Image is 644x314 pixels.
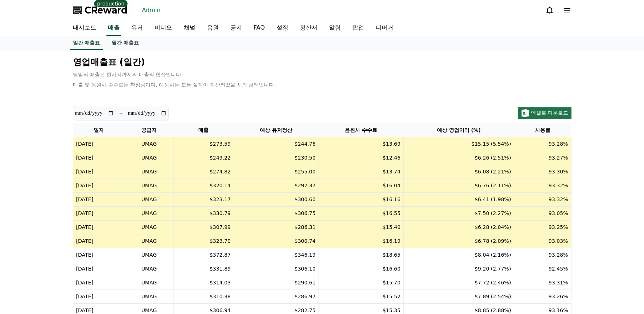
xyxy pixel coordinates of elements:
[108,242,126,248] span: Settings
[403,165,514,179] td: $6.08 (2.21%)
[319,193,403,207] td: $16.16
[173,248,234,262] td: $372.87
[149,20,178,36] a: 비디오
[173,123,234,137] th: 매출
[514,123,571,137] th: 사용률
[319,221,403,234] td: $15.40
[234,165,319,179] td: $255.00
[319,151,403,165] td: $12.46
[173,262,234,276] td: $331.89
[70,36,103,50] a: 일간 매출표
[173,193,234,207] td: $323.17
[125,151,173,165] td: UMAG
[234,123,319,137] th: 예상 유저정산
[173,137,234,151] td: $273.59
[248,20,271,36] a: FAQ
[48,231,94,250] a: Messages
[514,151,571,165] td: 93.27%
[514,290,571,304] td: 93.26%
[73,248,125,262] td: [DATE]
[173,234,234,248] td: $323.70
[518,107,571,119] button: 엑셀로 다운로드
[19,242,31,248] span: Home
[73,221,125,234] td: [DATE]
[514,137,571,151] td: 93.28%
[178,20,201,36] a: 채널
[319,179,403,193] td: $16.04
[319,234,403,248] td: $16.19
[319,207,403,221] td: $16.55
[173,276,234,290] td: $314.03
[514,262,571,276] td: 92.45%
[403,123,514,137] th: 예상 영업이익 (%)
[319,248,403,262] td: $18.65
[403,221,514,234] td: $6.28 (2.04%)
[319,290,403,304] td: $15.52
[225,20,248,36] a: 공지
[403,137,514,151] td: $15.15 (5.54%)
[173,165,234,179] td: $274.82
[403,193,514,207] td: $6.41 (1.98%)
[73,207,125,221] td: [DATE]
[125,221,173,234] td: UMAG
[67,20,102,36] a: 대시보드
[125,276,173,290] td: UMAG
[234,248,319,262] td: $346.19
[347,20,370,36] a: 팝업
[403,248,514,262] td: $8.04 (2.16%)
[125,20,149,36] a: 유저
[106,36,145,50] a: 월간 매출표
[125,207,173,221] td: UMAG
[125,165,173,179] td: UMAG
[514,276,571,290] td: 93.31%
[125,248,173,262] td: UMAG
[531,110,568,116] span: 엑셀로 다운로드
[323,20,347,36] a: 알림
[106,20,121,36] a: 매출
[514,221,571,234] td: 93.25%
[73,81,571,88] p: 매출 및 음원사 수수료는 확정금이며, 예상치는 모든 실적이 정산되었을 시의 금액입니다.
[514,234,571,248] td: 93.03%
[319,137,403,151] td: $13.69
[403,276,514,290] td: $7.72 (2.46%)
[234,290,319,304] td: $286.97
[234,179,319,193] td: $297.37
[234,221,319,234] td: $286.31
[118,109,123,118] p: ~
[125,193,173,207] td: UMAG
[319,123,403,137] th: 음원사 수수료
[234,193,319,207] td: $300.60
[319,276,403,290] td: $15.70
[403,290,514,304] td: $7.89 (2.54%)
[201,20,225,36] a: 음원
[403,151,514,165] td: $6.26 (2.51%)
[234,151,319,165] td: $230.50
[73,179,125,193] td: [DATE]
[125,234,173,248] td: UMAG
[294,20,323,36] a: 정산서
[73,165,125,179] td: [DATE]
[73,137,125,151] td: [DATE]
[73,276,125,290] td: [DATE]
[73,151,125,165] td: [DATE]
[173,290,234,304] td: $310.38
[271,20,294,36] a: 설정
[403,234,514,248] td: $6.78 (2.09%)
[73,290,125,304] td: [DATE]
[319,165,403,179] td: $13.74
[125,123,173,137] th: 공급자
[125,290,173,304] td: UMAG
[125,137,173,151] td: UMAG
[514,248,571,262] td: 93.28%
[234,262,319,276] td: $306.10
[403,262,514,276] td: $9.20 (2.77%)
[61,243,82,249] span: Messages
[514,193,571,207] td: 93.32%
[514,207,571,221] td: 93.05%
[73,56,571,68] p: 영업매출표 (일간)
[234,137,319,151] td: $244.76
[370,20,399,36] a: 디버거
[73,234,125,248] td: [DATE]
[125,179,173,193] td: UMAG
[173,221,234,234] td: $307.99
